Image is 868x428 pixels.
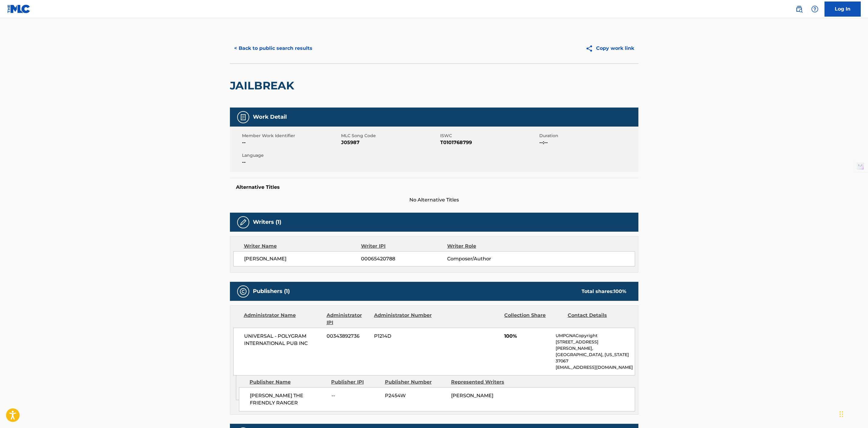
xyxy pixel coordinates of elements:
p: UMPGNACopyright [556,333,634,339]
div: Publisher Name [250,378,327,386]
img: Writers [240,219,247,226]
div: Contact Details [568,312,626,326]
img: MLC Logo [7,5,31,13]
span: Duration [539,133,637,139]
div: Writer IPI [361,243,447,250]
div: Administrator IPI [327,312,369,326]
span: 100% [504,333,551,340]
span: 00343892736 [327,333,369,340]
span: Composer/Author [447,255,525,262]
span: P1214D [374,333,433,340]
p: [GEOGRAPHIC_DATA], [US_STATE] 37067 [556,352,634,364]
div: Writer Role [447,243,525,250]
span: -- [242,139,340,146]
span: [PERSON_NAME] [451,393,493,398]
span: [PERSON_NAME] [244,255,361,262]
span: MLC Song Code [341,133,439,139]
span: -- [242,159,340,166]
div: Publisher Number [385,378,447,386]
h2: JAILBREAK [230,79,297,92]
span: ISWC [440,133,538,139]
span: J05987 [341,139,439,146]
div: Administrator Name [244,312,322,326]
div: Drag [840,405,843,423]
img: Work Detail [240,114,247,121]
div: Collection Share [504,312,563,326]
div: Administrator Number [374,312,433,326]
h5: Work Detail [253,114,287,121]
img: Copy work link [586,45,596,52]
span: No Alternative Titles [230,196,638,204]
span: P2454W [385,392,447,399]
iframe: Chat Widget [838,399,868,428]
span: --:-- [539,139,637,146]
div: Total shares: [582,288,626,295]
div: Publisher IPI [331,378,380,386]
span: -- [331,392,380,399]
h5: Writers (1) [253,219,281,226]
a: Log In [824,2,861,17]
img: Publishers [240,288,247,295]
span: [PERSON_NAME] THE FRIENDLY RANGER [250,392,327,407]
div: Help [809,3,821,15]
div: Writer Name [244,243,361,250]
h5: Alternative Titles [236,184,632,190]
p: [STREET_ADDRESS][PERSON_NAME], [556,339,634,352]
span: T0101768799 [440,139,538,146]
button: < Back to public search results [230,41,317,56]
p: [EMAIL_ADDRESS][DOMAIN_NAME] [556,364,634,371]
img: search [795,5,803,13]
span: Member Work Identifier [242,133,340,139]
img: help [811,5,818,13]
button: Copy work link [581,41,638,56]
a: Public Search [793,3,805,15]
span: Language [242,152,340,159]
div: Represented Writers [451,378,513,386]
span: UNIVERSAL - POLYGRAM INTERNATIONAL PUB INC [244,333,322,347]
h5: Publishers (1) [253,288,290,295]
span: 00065420788 [361,255,447,262]
span: 100 % [614,288,626,294]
